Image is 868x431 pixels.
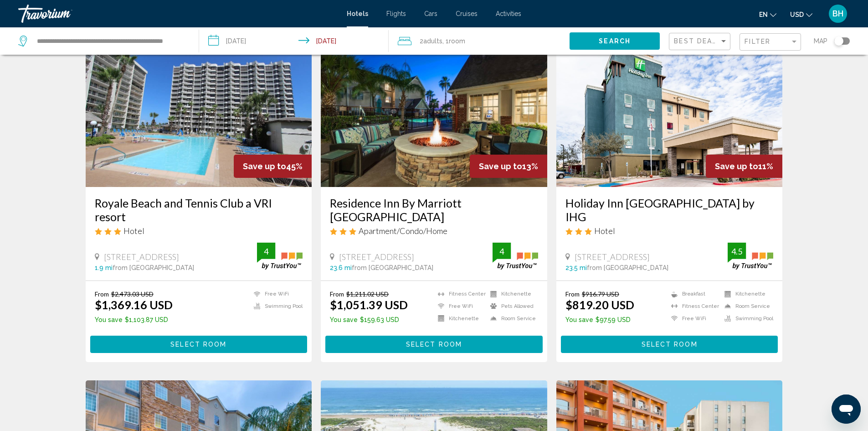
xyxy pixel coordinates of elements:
[325,336,543,353] button: Select Room
[95,316,123,323] span: You save
[826,4,850,23] button: User Menu
[90,336,308,353] button: Select Room
[486,302,538,310] li: Pets Allowed
[406,341,462,348] span: Select Room
[715,161,758,171] span: Save up to
[496,10,521,17] a: Activities
[493,246,511,257] div: 4
[565,316,634,323] p: $97.59 USD
[486,315,538,322] li: Room Service
[347,10,368,17] a: Hotels
[740,33,801,52] button: Filter
[249,302,303,310] li: Swimming Pool
[330,290,344,298] span: From
[565,196,774,223] a: Holiday Inn [GEOGRAPHIC_DATA] by IHG
[479,161,522,171] span: Save up to
[86,41,312,187] img: Hotel image
[95,196,303,223] a: Royale Beach and Tennis Club a VRI resort
[561,336,778,353] button: Select Room
[249,290,303,298] li: Free WiFi
[561,338,778,348] a: Select Room
[359,226,447,236] span: Apartment/Condo/Home
[728,243,773,270] img: trustyou-badge.svg
[433,302,486,310] li: Free WiFi
[470,155,547,178] div: 13%
[667,290,720,298] li: Breakfast
[95,290,109,298] span: From
[449,37,465,45] span: Room
[330,196,538,223] a: Residence Inn By Marriott [GEOGRAPHIC_DATA]
[486,290,538,298] li: Kitchenette
[728,246,746,257] div: 4.5
[790,11,804,18] span: USD
[587,264,668,271] span: from [GEOGRAPHIC_DATA]
[565,290,580,298] span: From
[170,341,226,348] span: Select Room
[814,35,827,47] span: Map
[95,316,173,323] p: $1,103.87 USD
[352,264,433,271] span: from [GEOGRAPHIC_DATA]
[325,338,543,348] a: Select Room
[556,41,783,187] img: Hotel image
[243,161,286,171] span: Save up to
[111,290,154,298] del: $2,473.03 USD
[565,298,634,312] ins: $819.20 USD
[493,243,538,270] img: trustyou-badge.svg
[423,37,442,45] span: Adults
[745,38,770,45] span: Filter
[95,264,113,271] span: 1.9 mi
[790,8,812,21] button: Change currency
[832,395,861,424] iframe: Button to launch messaging window
[442,35,465,47] span: , 1
[339,252,414,262] span: [STREET_ADDRESS]
[330,316,408,323] p: $159.63 USD
[113,264,194,271] span: from [GEOGRAPHIC_DATA]
[257,246,275,257] div: 4
[570,32,660,49] button: Search
[565,316,593,323] span: You save
[90,338,308,348] a: Select Room
[330,264,352,271] span: 23.6 mi
[386,10,406,17] a: Flights
[123,226,144,236] span: Hotel
[582,290,619,298] del: $916.79 USD
[575,252,650,262] span: [STREET_ADDRESS]
[18,5,338,23] a: Travorium
[433,290,486,298] li: Fitness Center
[759,8,776,21] button: Change language
[257,243,303,270] img: trustyou-badge.svg
[424,10,437,17] a: Cars
[389,27,570,55] button: Travelers: 2 adults, 0 children
[346,290,389,298] del: $1,211.02 USD
[199,27,389,55] button: Check-in date: Sep 1, 2025 Check-out date: Sep 8, 2025
[234,155,312,178] div: 45%
[642,341,698,348] span: Select Room
[674,37,722,45] span: Best Deals
[759,11,768,18] span: en
[706,155,782,178] div: 11%
[674,38,728,46] mat-select: Sort by
[720,315,773,322] li: Swimming Pool
[433,315,486,322] li: Kitchenette
[95,226,303,236] div: 3 star Hotel
[565,264,587,271] span: 23.5 mi
[667,315,720,322] li: Free WiFi
[330,298,408,312] ins: $1,051.39 USD
[565,226,774,236] div: 3 star Hotel
[827,37,850,45] button: Toggle map
[104,252,179,262] span: [STREET_ADDRESS]
[321,41,547,187] img: Hotel image
[456,10,478,17] a: Cruises
[667,302,720,310] li: Fitness Center
[720,302,773,310] li: Room Service
[720,290,773,298] li: Kitchenette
